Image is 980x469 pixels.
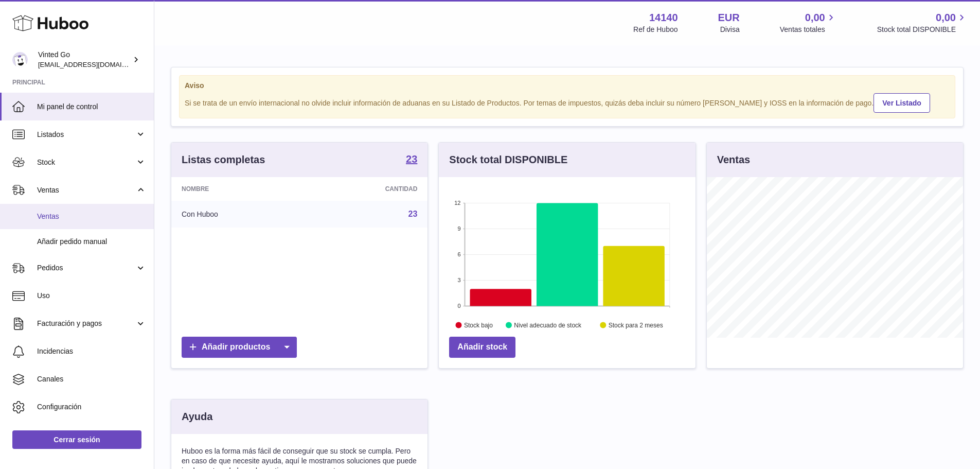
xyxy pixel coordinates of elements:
[12,430,141,449] a: Cerrar sesión
[464,322,493,329] text: Stock bajo
[37,374,146,384] span: Canales
[649,11,678,25] strong: 14140
[406,154,417,166] a: 23
[182,153,265,167] h3: Listas completas
[720,25,740,34] div: Divisa
[38,60,151,68] span: [EMAIL_ADDRESS][DOMAIN_NAME]
[38,50,131,70] div: Vinted Go
[406,154,417,164] strong: 23
[805,11,825,25] span: 0,00
[171,177,305,201] th: Nombre
[458,225,461,232] text: 9
[37,130,135,140] span: Listados
[514,322,582,329] text: Nivel adecuado de stock
[408,210,418,218] a: 23
[37,185,135,195] span: Ventas
[12,52,28,67] img: internalAdmin-14140@internal.huboo.com
[936,11,956,25] span: 0,00
[37,263,135,273] span: Pedidos
[37,237,146,247] span: Añadir pedido manual
[717,153,750,167] h3: Ventas
[185,81,950,91] strong: Aviso
[449,153,567,167] h3: Stock total DISPONIBLE
[185,92,950,113] div: Si se trata de un envío internacional no olvide incluir información de aduanas en su Listado de P...
[874,93,930,113] a: Ver Listado
[37,346,146,356] span: Incidencias
[609,322,663,329] text: Stock para 2 meses
[37,402,146,412] span: Configuración
[780,25,837,34] span: Ventas totales
[780,11,837,34] a: 0,00 Ventas totales
[171,201,305,228] td: Con Huboo
[182,337,297,358] a: Añadir productos
[458,277,461,283] text: 3
[458,251,461,257] text: 6
[455,200,461,206] text: 12
[37,102,146,112] span: Mi panel de control
[305,177,428,201] th: Cantidad
[718,11,740,25] strong: EUR
[633,25,678,34] div: Ref de Huboo
[877,25,968,34] span: Stock total DISPONIBLE
[37,212,146,221] span: Ventas
[37,291,146,301] span: Uso
[449,337,515,358] a: Añadir stock
[182,410,212,424] h3: Ayuda
[458,303,461,309] text: 0
[37,319,135,328] span: Facturación y pagos
[877,11,968,34] a: 0,00 Stock total DISPONIBLE
[37,158,135,167] span: Stock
